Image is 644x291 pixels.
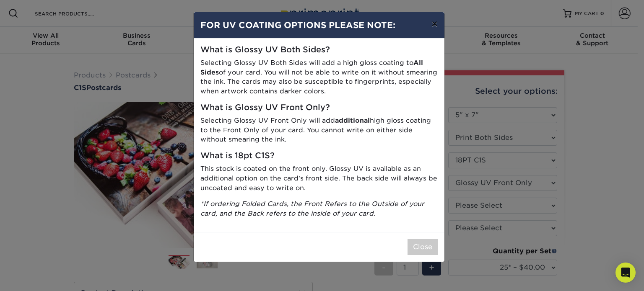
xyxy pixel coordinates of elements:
p: Selecting Glossy UV Front Only will add high gloss coating to the Front Only of your card. You ca... [200,116,438,144]
p: This stock is coated on the front only. Glossy UV is available as an additional option on the car... [200,164,438,193]
div: Open Intercom Messenger [615,263,636,283]
h5: What is Glossy UV Both Sides? [200,45,438,55]
p: Selecting Glossy UV Both Sides will add a high gloss coating to of your card. You will not be abl... [200,58,438,96]
h5: What is Glossy UV Front Only? [200,103,438,113]
button: Close [408,239,438,255]
h4: FOR UV COATING OPTIONS PLEASE NOTE: [200,19,438,31]
h5: What is 18pt C1S? [200,151,438,161]
button: × [425,12,444,36]
strong: All Sides [200,59,423,76]
strong: additional [335,116,370,124]
i: *If ordering Folded Cards, the Front Refers to the Outside of your card, and the Back refers to t... [200,200,424,217]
